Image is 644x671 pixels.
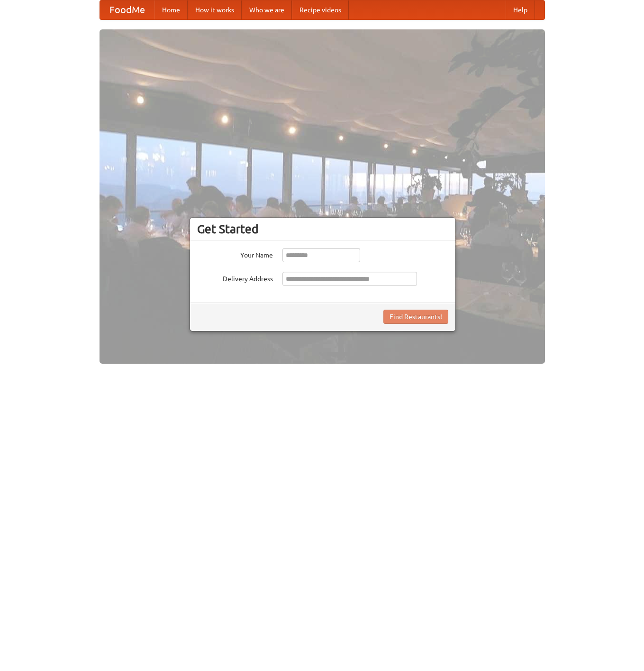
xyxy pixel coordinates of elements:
[506,0,535,19] a: Help
[197,248,273,260] label: Your Name
[154,0,188,19] a: Home
[292,0,349,19] a: Recipe videos
[197,222,448,236] h3: Get Started
[197,272,273,284] label: Delivery Address
[100,0,154,19] a: FoodMe
[383,310,448,324] button: Find Restaurants!
[242,0,292,19] a: Who we are
[188,0,242,19] a: How it works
